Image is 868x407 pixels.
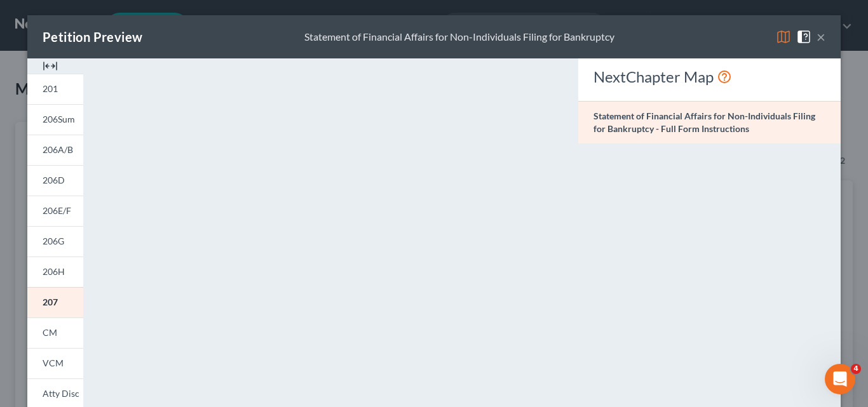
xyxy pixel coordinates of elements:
span: Atty Disc [43,388,79,399]
span: 207 [43,297,58,307]
a: 206E/F [27,196,83,226]
span: 206G [43,236,64,246]
img: help-close-5ba153eb36485ed6c1ea00a893f15db1cb9b99d6cae46e1a8edb6c62d00a1a76.svg [796,29,811,44]
img: map-eea8200ae884c6f1103ae1953ef3d486a96c86aabb227e865a55264e3737af1f.svg [776,29,791,44]
button: × [817,29,825,44]
span: 206D [43,175,65,185]
span: 206Sum [43,114,75,124]
a: 206D [27,165,83,196]
div: Statement of Financial Affairs for Non-Individuals Filing for Bankruptcy [304,30,614,44]
a: 206H [27,257,83,287]
div: NextChapter Map [593,67,825,87]
a: CM [27,317,83,348]
img: expand-e0f6d898513216a626fdd78e52531dac95497ffd26381d4c15ee2fc46db09dca.svg [43,58,58,74]
a: 207 [27,287,83,317]
a: 206G [27,226,83,257]
span: 206A/B [43,144,73,155]
a: 206A/B [27,135,83,165]
iframe: Intercom live chat [825,364,855,394]
div: Petition Preview [43,28,142,46]
a: 206Sum [27,104,83,135]
span: VCM [43,357,64,368]
a: 201 [27,74,83,104]
span: 4 [851,364,861,374]
span: CM [43,327,57,338]
a: VCM [27,348,83,378]
span: 201 [43,83,58,94]
strong: Statement of Financial Affairs for Non-Individuals Filing for Bankruptcy - Full Form Instructions [593,110,815,134]
span: 206E/F [43,205,71,216]
span: 206H [43,266,65,277]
